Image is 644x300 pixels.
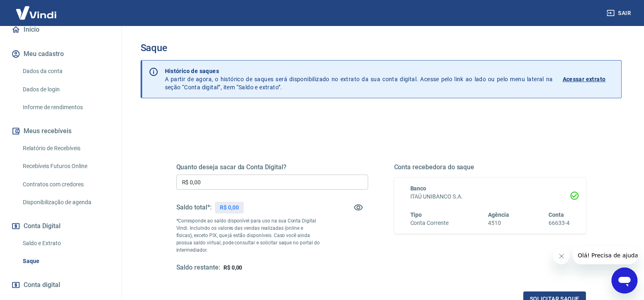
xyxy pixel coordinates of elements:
[220,203,239,212] p: R$ 0,00
[605,6,634,21] button: Sair
[165,67,553,75] p: Histórico de saques
[20,158,112,175] a: Recebíveis Futuros Online
[410,219,449,227] h6: Conta Corrente
[10,45,112,63] button: Meu cadastro
[410,192,570,201] h6: ITAÚ UNIBANCO S.A.
[488,212,509,218] span: Agência
[10,217,112,235] button: Conta Digital
[573,246,637,264] iframe: Mensagem da empresa
[563,67,615,91] a: Acessar extrato
[394,163,586,171] h5: Conta recebedora do saque
[20,235,112,252] a: Saldo e Extrato
[165,67,553,91] p: A partir de agora, o histórico de saques será disponibilizado no extrato da sua conta digital. Ac...
[10,276,112,294] a: Conta digital
[20,194,112,211] a: Disponibilização de agenda
[24,279,60,291] span: Conta digital
[410,185,427,192] span: Banco
[5,6,68,12] span: Olá! Precisa de ajuda?
[176,163,368,171] h5: Quanto deseja sacar da Conta Digital?
[20,253,112,270] a: Saque
[141,42,622,54] h3: Saque
[553,248,570,264] iframe: Fechar mensagem
[10,0,63,25] img: Vindi
[176,263,220,272] h5: Saldo restante:
[20,140,112,157] a: Relatório de Recebíveis
[20,63,112,80] a: Dados da conta
[10,21,112,39] a: Início
[549,219,570,227] h6: 66633-4
[176,203,212,212] h5: Saldo total*:
[563,75,606,83] p: Acessar extrato
[410,212,422,218] span: Tipo
[488,219,509,227] h6: 4510
[611,268,637,294] iframe: Botão para abrir a janela de mensagens
[20,176,112,193] a: Contratos com credores
[10,122,112,140] button: Meus recebíveis
[223,264,243,271] span: R$ 0,00
[20,81,112,98] a: Dados de login
[176,217,320,254] p: *Corresponde ao saldo disponível para uso na sua Conta Digital Vindi. Incluindo os valores das ve...
[20,99,112,116] a: Informe de rendimentos
[549,212,564,218] span: Conta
